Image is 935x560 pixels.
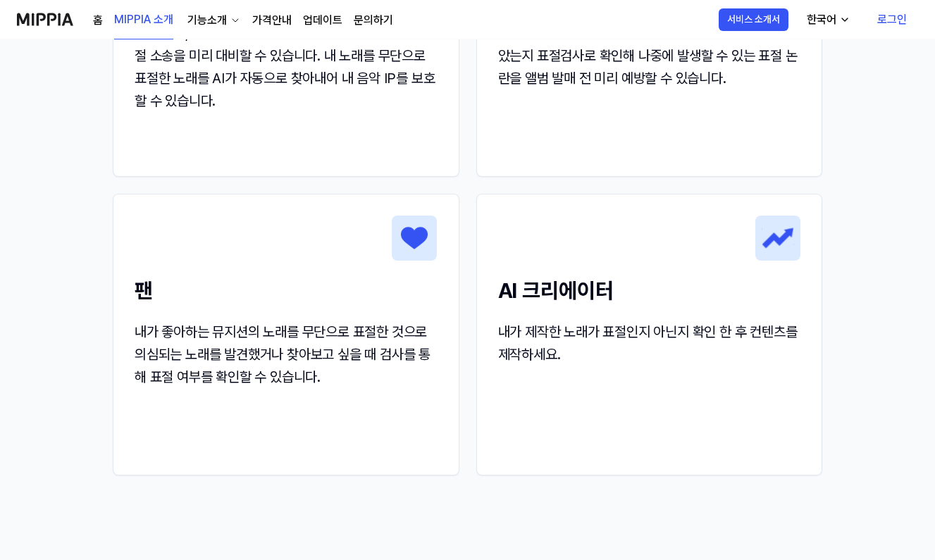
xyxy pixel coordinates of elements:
a: 가격안내 [252,12,292,29]
a: MIPPIA 소개 [114,1,173,39]
div: 내가 좋아하는 뮤지션의 노래를 무단으로 표절한 것으로 의심되는 노래를 발견했거나 찾아보고 싶을 때 검사를 통해 표절 여부를 확인할 수 있습니다. [135,321,437,388]
div: 기능소개 [185,12,230,29]
a: 홈 [93,12,103,29]
img: 작곡가 [392,216,437,261]
button: 기능소개 [185,12,241,29]
div: 내가 제작한 노래가 표절인지 아닌지 확인 한 후 컨텐츠를 제작하세요. [498,321,800,366]
a: 문의하기 [354,12,393,29]
h2: AI 크리에이터 [498,275,800,306]
img: 작곡가 [755,216,800,261]
div: 다른 작곡가에게 곡을 구매할 때 다른 곡을 표절하지는 않았는지 표절검사로 확인해 나중에 발생할 수 있는 표절 논란을 앨범 발매 전 미리 예방할 수 있습니다. [498,22,800,89]
a: 업데이트 [303,12,342,29]
div: 한국어 [804,11,839,28]
h2: 팬 [135,275,437,306]
button: 한국어 [795,6,859,34]
div: 앨범 발매, 곡 판매 전 표절 검사를 통해 표절 리스크 및 표절 소송을 미리 대비할 수 있습니다. 내 노래를 무단으로 표절한 노래를 AI가 자동으로 찾아내어 내 음악 IP를 ... [135,22,437,112]
button: 서비스 소개서 [719,8,788,31]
